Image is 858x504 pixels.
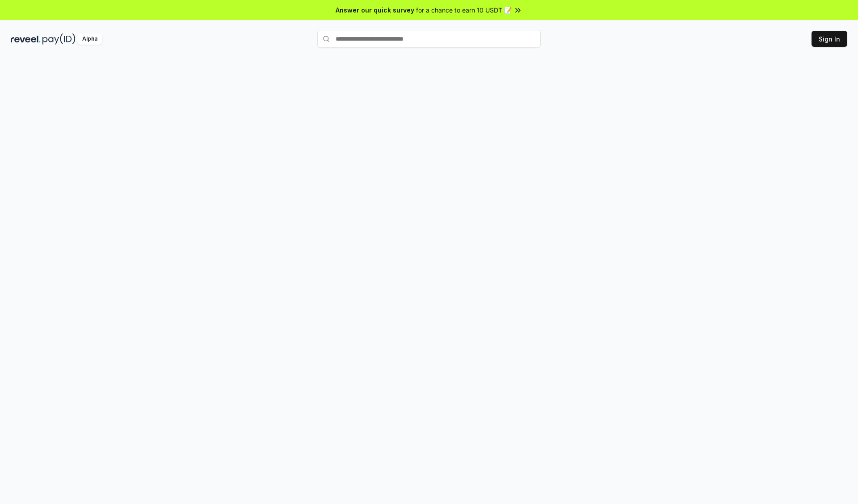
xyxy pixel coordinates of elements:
div: Alpha [77,33,102,45]
img: pay_id [42,33,76,45]
span: Answer our quick survey [336,5,414,15]
button: Sign In [812,31,847,47]
span: for a chance to earn 10 USDT 📝 [416,5,512,15]
img: reveel_dark [11,33,41,45]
